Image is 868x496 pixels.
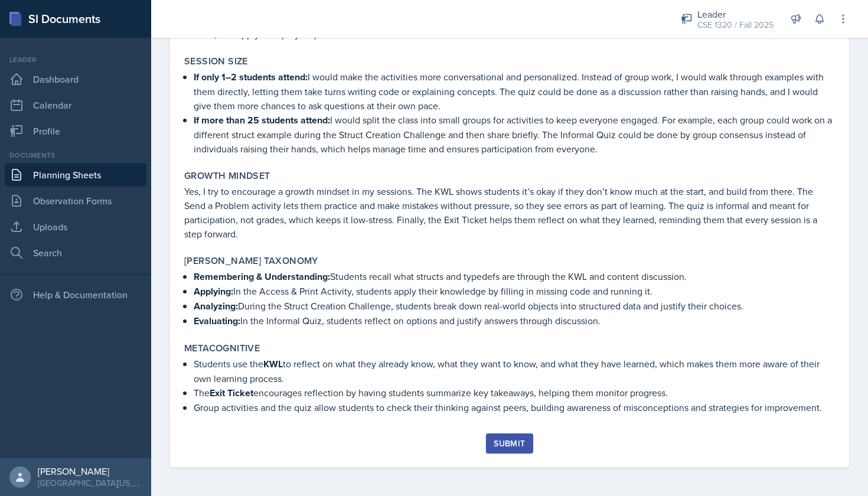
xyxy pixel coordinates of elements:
[5,54,146,65] div: Leader
[194,314,835,328] p: In the Informal Quiz, students reflect on options and justify answers through discussion.
[194,284,835,299] p: In the Access & Print Activity, students apply their knowledge by filling in missing code and run...
[494,439,525,448] div: Submit
[38,465,142,477] div: [PERSON_NAME]
[5,283,146,306] div: Help & Documentation
[194,357,835,386] p: Students use the to reflect on what they already know, what they want to know, and what they have...
[486,433,533,453] button: Submit
[697,7,774,21] div: Leader
[194,70,835,113] p: I would make the activities more conversational and personalized. Instead of group work, I would ...
[5,215,146,239] a: Uploads
[194,269,835,284] p: Students recall what structs and typedefs are through the KWL and content discussion.
[194,314,240,328] strong: Evaluating:
[5,163,146,187] a: Planning Sheets
[5,93,146,117] a: Calendar
[184,255,318,267] label: [PERSON_NAME] Taxonomy
[194,113,330,127] strong: If more than 25 students attend:
[194,299,238,313] strong: Analyzing:
[184,342,260,354] label: Metacognitive
[5,150,146,161] div: Documents
[210,386,253,400] strong: Exit Ticket
[194,299,835,314] p: During the Struct Creation Challenge, students break down real-world objects into structured data...
[263,357,283,371] strong: KWL
[194,400,835,415] p: Group activities and the quiz allow students to check their thinking against peers, building awar...
[184,184,835,241] p: Yes, I try to encourage a growth mindset in my sessions. The KWL shows students it’s okay if they...
[5,189,146,213] a: Observation Forms
[5,67,146,91] a: Dashboard
[184,170,270,182] label: Growth Mindset
[194,386,835,400] p: The encourages reflection by having students summarize key takeaways, helping them monitor progress.
[5,119,146,143] a: Profile
[184,56,248,67] label: Session Size
[194,285,233,298] strong: Applying:
[194,70,308,84] strong: If only 1–2 students attend:
[697,19,774,31] div: CSE 1320 / Fall 2025
[5,241,146,265] a: Search
[194,113,835,156] p: I would split the class into small groups for activities to keep everyone engaged. For example, e...
[38,477,142,489] div: [GEOGRAPHIC_DATA][US_STATE]
[194,270,330,283] strong: Remembering & Understanding:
